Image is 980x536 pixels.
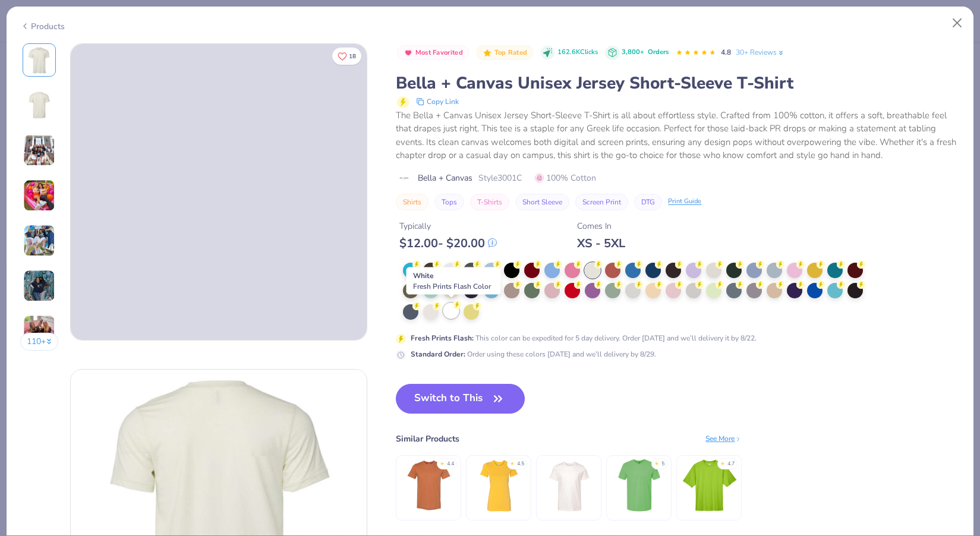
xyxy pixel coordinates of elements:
[575,194,628,210] button: Screen Print
[946,12,969,34] button: Close
[535,172,596,184] span: 100% Cotton
[23,270,55,302] img: User generated content
[705,433,742,444] div: See More
[396,72,960,94] div: Bella + Canvas Unisex Jersey Short-Sleeve T-Shirt
[541,457,597,513] img: Bella + Canvas Youth Jersey T-Shirt
[23,134,55,166] img: User generated content
[721,48,731,57] span: 4.8
[668,197,701,207] div: Print Guide
[415,49,463,56] span: Most Favorited
[494,49,528,56] span: Top Rated
[557,48,598,58] span: 162.6K Clicks
[611,457,667,513] img: Next Level Men's CVC Crew
[396,384,525,414] button: Switch to This
[25,46,53,74] img: Front
[349,53,356,59] span: 18
[440,460,445,465] div: ★
[622,48,669,58] div: 3,800+
[399,220,497,232] div: Typically
[413,282,491,291] span: Fresh Prints Flash Color
[412,94,462,109] button: copy to clipboard
[397,45,469,61] button: Badge Button
[20,333,59,351] button: 110+
[396,109,960,162] div: The Bella + Canvas Unisex Jersey Short-Sleeve T-Shirt is all about effortless style. Crafted from...
[23,179,55,212] img: User generated content
[20,20,65,33] div: Products
[396,194,428,210] button: Shirts
[332,48,361,65] button: Like
[483,48,492,58] img: Top Rated sort
[418,172,472,184] span: Bella + Canvas
[720,460,725,465] div: ★
[23,315,55,347] img: User generated content
[727,460,735,468] div: 4.7
[681,457,738,513] img: Team 365 Men's Zone Performance T-Shirt
[396,174,412,183] img: brand logo
[396,433,459,445] div: Similar Products
[23,225,55,257] img: User generated content
[676,43,716,62] div: 4.8 Stars
[411,349,656,360] div: Order using these colors [DATE] and we’ll delivery by 8/29.
[736,47,785,58] a: 30+ Reviews
[654,460,659,465] div: ★
[404,48,413,58] img: Most Favorited sort
[648,48,669,56] span: Orders
[471,457,527,513] img: Bella + Canvas Ladies' The Favorite T-Shirt
[434,194,464,210] button: Tops
[577,236,625,251] div: XS - 5XL
[515,194,569,210] button: Short Sleeve
[510,460,515,465] div: ★
[411,333,474,343] strong: Fresh Prints Flash :
[478,172,522,184] span: Style 3001C
[577,220,625,232] div: Comes In
[517,460,524,468] div: 4.5
[476,45,533,61] button: Badge Button
[25,91,53,119] img: Back
[470,194,509,210] button: T-Shirts
[634,194,662,210] button: DTG
[447,460,454,468] div: 4.4
[407,267,501,295] div: White
[411,333,757,343] div: This color can be expedited for 5 day delivery. Order [DATE] and we’ll delivery it by 8/22.
[399,236,497,251] div: $ 12.00 - $ 20.00
[411,349,465,359] strong: Standard Order :
[401,457,457,513] img: Bella + Canvas Unisex Heather CVC T-Shirt
[661,460,664,468] div: 5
